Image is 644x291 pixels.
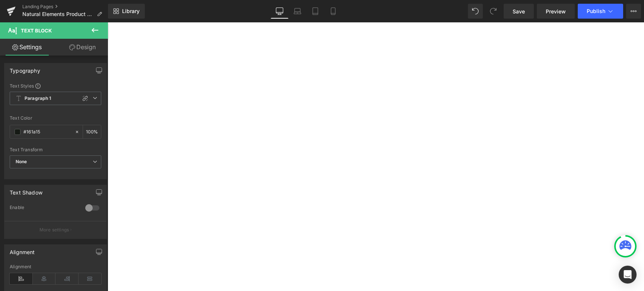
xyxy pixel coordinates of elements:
div: Open Intercom Messenger [619,266,637,284]
b: Paragraph 1 [25,95,51,102]
span: Library [122,8,140,15]
a: Laptop [288,4,306,19]
div: Alignment [10,245,35,255]
span: Save [513,7,525,15]
span: Natural Elements Product FAQ for Tropic Alternative Dupes [22,11,94,17]
a: Landing Pages [22,4,108,10]
button: More settings [4,221,106,238]
div: Text Styles [10,83,101,89]
span: Text Block [21,28,52,34]
a: Design [55,39,109,56]
a: Desktop [271,4,288,19]
a: New Library [108,4,145,19]
div: Enable [10,205,78,212]
div: Text Color [10,116,101,121]
div: Alignment [10,264,101,269]
div: % [83,125,101,138]
p: More settings [39,227,69,233]
button: Undo [468,4,483,19]
div: Text Transform [10,147,101,152]
div: Typography [10,63,40,74]
b: None [16,159,27,164]
span: Publish [587,8,605,14]
div: Text Shadow [10,185,42,196]
a: Tablet [306,4,324,19]
button: Publish [578,4,623,19]
a: Mobile [324,4,342,19]
input: Color [23,128,71,136]
a: Preview [537,4,575,19]
button: More [626,4,641,19]
button: Redo [486,4,501,19]
span: Preview [546,7,566,15]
